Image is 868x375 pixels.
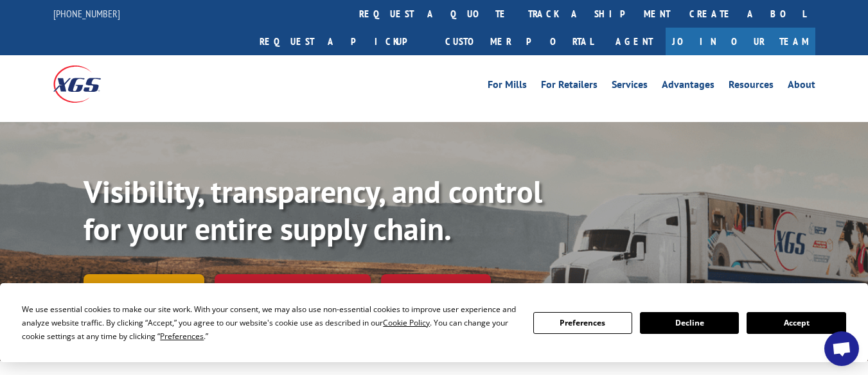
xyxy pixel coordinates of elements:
a: Advantages [662,80,714,94]
a: For Retailers [541,80,598,94]
a: XGS ASSISTANT [381,274,491,302]
span: Preferences [160,331,204,342]
a: Resources [729,80,774,94]
button: Preferences [533,312,632,334]
a: Open chat [824,331,859,366]
a: Request a pickup [250,28,436,55]
a: Customer Portal [436,28,603,55]
a: For Mills [488,80,527,94]
span: Cookie Policy [383,317,430,328]
button: Accept [747,312,846,334]
a: Calculate transit time [215,274,371,302]
b: Visibility, transparency, and control for your entire supply chain. [84,171,542,249]
button: Decline [640,312,739,334]
a: Join Our Team [666,28,815,55]
a: [PHONE_NUMBER] [53,7,120,20]
a: Track shipment [84,274,204,301]
a: Services [612,80,648,94]
a: About [788,80,815,94]
div: We use essential cookies to make our site work. With your consent, we may also use non-essential ... [22,302,517,343]
a: Agent [603,28,666,55]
